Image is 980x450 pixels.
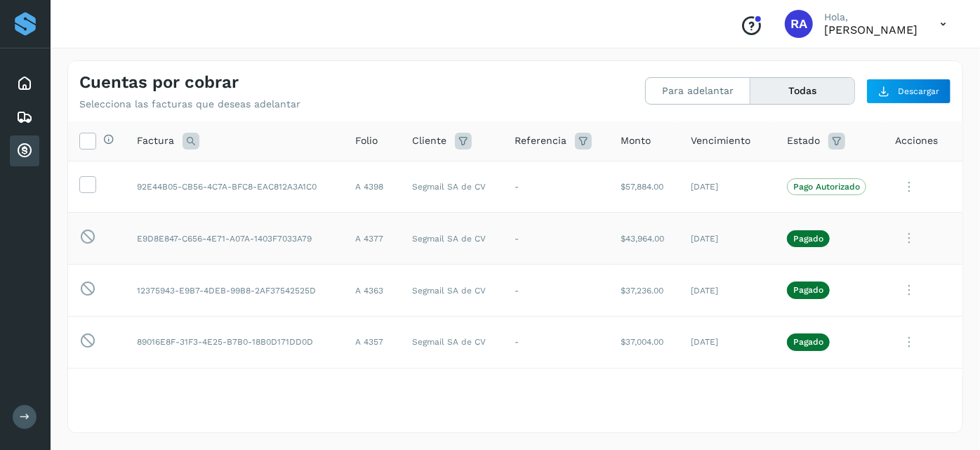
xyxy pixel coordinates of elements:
span: Monto [621,133,651,148]
td: [DATE] [680,161,776,213]
button: Para adelantar [646,78,750,104]
div: Cuentas por cobrar [10,135,39,166]
p: Pagado [793,337,823,347]
td: A 4363 [345,265,402,317]
p: Hola, [824,11,918,23]
td: $38,396.00 [609,368,680,420]
div: Embarques [10,102,39,133]
td: A 4357 [345,316,402,368]
td: [DATE] [680,316,776,368]
span: Descargar [898,85,939,98]
td: A 4377 [345,213,402,265]
p: Selecciona las facturas que deseas adelantar [79,98,300,110]
p: Pagado [793,285,823,295]
td: Segmail SA de CV [401,161,503,213]
td: Segmail SA de CV [401,316,503,368]
p: ROGELIO ALVAREZ PALOMO [824,23,918,37]
button: Descargar [866,79,951,104]
td: [DATE] [680,265,776,317]
td: 12375943-E9B7-4DEB-99B8-2AF37542525D [126,265,345,317]
td: - [503,213,609,265]
td: Segmail SA de CV [401,368,503,420]
span: Referencia [515,133,567,148]
div: Inicio [10,68,39,99]
p: Pago Autorizado [793,182,860,192]
td: A 4353 [345,368,402,420]
td: [DATE] [680,368,776,420]
td: [DATE] [680,213,776,265]
span: Folio [356,133,378,148]
td: - [503,161,609,213]
td: - [503,316,609,368]
td: C03DD087-F130-4593-8DD9-793A284F7F21 [126,368,345,420]
td: - [503,265,609,317]
td: $57,884.00 [609,161,680,213]
span: Factura [137,133,174,148]
td: 89016E8F-31F3-4E25-B7B0-18B0D171DD0D [126,316,345,368]
h4: Cuentas por cobrar [79,72,239,93]
td: A 4398 [345,161,402,213]
span: Vencimiento [691,133,750,148]
td: Segmail SA de CV [401,213,503,265]
td: Segmail SA de CV [401,265,503,317]
span: Estado [787,133,820,148]
span: Acciones [895,133,938,148]
td: $37,236.00 [609,265,680,317]
button: Todas [750,78,854,104]
td: $43,964.00 [609,213,680,265]
td: $37,004.00 [609,316,680,368]
p: Pagado [793,234,823,244]
td: 92E44B05-CB56-4C7A-BFC8-EAC812A3A1C0 [126,161,345,213]
td: - [503,368,609,420]
td: E9D8E847-C656-4E71-A07A-1403F7033A79 [126,213,345,265]
span: Cliente [412,133,446,148]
